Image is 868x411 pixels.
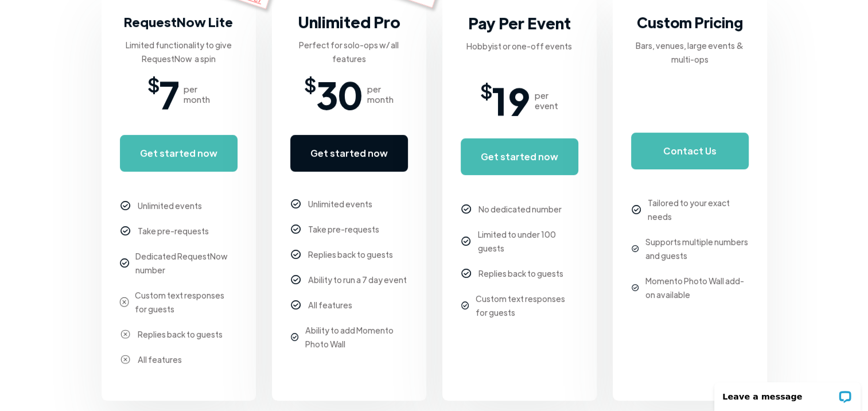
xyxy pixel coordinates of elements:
[316,77,363,111] span: 30
[291,199,301,209] img: checkmark
[478,227,578,255] div: Limited to under 100 guests
[290,38,408,65] div: Perfect for solo-ops w/ all features
[632,284,639,291] img: checkmark
[119,297,129,307] img: checkmark
[461,269,471,278] img: checkmark
[367,84,394,104] div: per month
[120,38,238,65] div: Limited functionality to give RequestNow a spin
[290,135,408,172] a: Get started now
[632,245,639,252] img: checkmark
[707,375,868,411] iframe: LiveChat chat widget
[468,13,571,33] strong: Pay Per Event
[308,273,407,286] div: Ability to run a 7 day event
[461,204,471,214] img: checkmark
[645,235,749,262] div: Supports multiple numbers and guests
[631,38,749,66] div: Bars, venues, large events & multi-ops
[298,10,400,33] h3: Unlimited Pro
[135,249,237,277] div: Dedicated RequestNow number
[304,77,316,91] span: $
[480,83,492,97] span: $
[291,275,301,285] img: checkmark
[120,226,130,236] img: checkmark
[184,84,210,104] div: per month
[308,222,379,236] div: Take pre-requests
[120,329,130,339] img: checkmark
[637,13,743,32] strong: Custom Pricing
[138,199,202,212] div: Unlimited events
[305,323,407,351] div: Ability to add Momento Photo Wall
[535,90,558,111] div: per event
[461,301,469,309] img: checkmark
[632,205,641,214] img: checkmark
[478,266,563,280] div: Replies back to guests
[648,196,748,223] div: Tailored to your exact needs
[478,202,562,216] div: No dedicated number
[124,10,233,33] h3: RequestNow Lite
[466,39,572,53] div: Hobbyist or one-off events
[631,133,749,169] a: Contact Us
[492,83,530,118] span: 19
[291,224,301,234] img: checkmark
[138,327,223,341] div: Replies back to guests
[291,300,301,310] img: checkmark
[291,250,301,259] img: checkmark
[645,274,749,301] div: Momento Photo Wall add-on available
[135,288,237,316] div: Custom text responses for guests
[461,138,578,175] a: Get started now
[120,355,130,365] img: checkmark
[476,292,578,319] div: Custom text responses for guests
[120,201,130,211] img: checkmark
[120,135,238,172] a: Get started now
[159,77,179,111] span: 7
[147,77,159,91] span: $
[120,258,129,267] img: checkmark
[138,224,209,238] div: Take pre-requests
[308,247,393,261] div: Replies back to guests
[138,352,182,366] div: All features
[291,333,298,340] img: checkmark
[308,197,372,211] div: Unlimited events
[308,298,352,312] div: All features
[461,236,470,246] img: checkmark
